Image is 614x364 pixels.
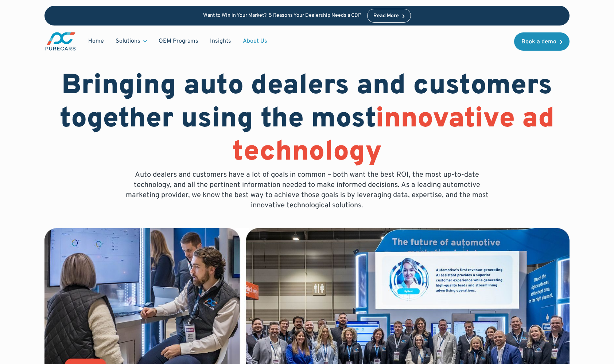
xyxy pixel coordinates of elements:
a: Read More [367,9,411,23]
a: main [44,31,77,51]
a: Book a demo [514,32,570,51]
div: Solutions [116,37,140,45]
p: Want to Win in Your Market? 5 Reasons Your Dealership Needs a CDP [203,13,361,19]
div: Read More [373,13,399,19]
a: Home [82,34,110,48]
img: purecars logo [44,31,77,51]
a: Insights [204,34,237,48]
a: About Us [237,34,273,48]
div: Book a demo [521,39,556,45]
div: Solutions [110,34,153,48]
p: Auto dealers and customers have a lot of goals in common – both want the best ROI, the most up-to... [120,170,494,211]
span: innovative ad technology [232,102,555,170]
h1: Bringing auto dealers and customers together using the most [44,70,570,170]
a: OEM Programs [153,34,204,48]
